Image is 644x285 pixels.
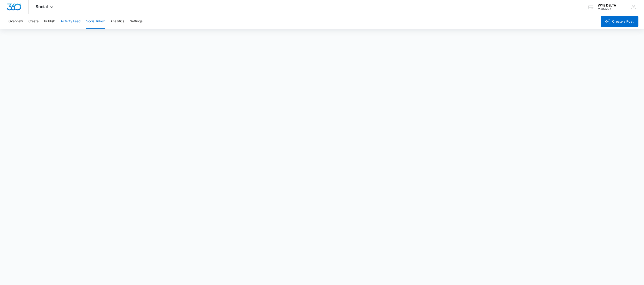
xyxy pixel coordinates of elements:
[28,14,39,29] button: Create
[36,4,48,9] span: Social
[598,7,616,10] div: account id
[110,14,124,29] button: Analytics
[130,14,142,29] button: Settings
[44,14,55,29] button: Publish
[601,16,638,27] button: Create a Post
[598,3,616,7] div: account name
[8,14,23,29] button: Overview
[61,14,81,29] button: Activity Feed
[86,14,105,29] button: Social Inbox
